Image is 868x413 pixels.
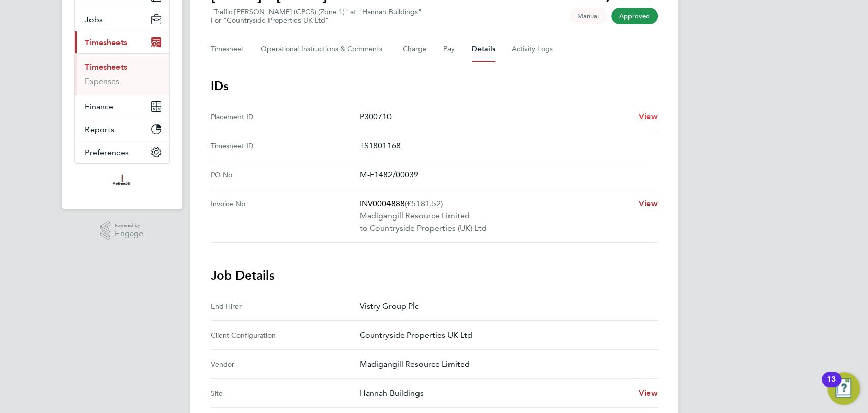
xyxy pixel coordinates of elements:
a: Go to home page [74,174,170,190]
span: Jobs [85,15,103,24]
p: P300710 [360,111,631,123]
button: Open Resource Center, 13 new notifications [827,372,860,405]
p: Madigangill Resource Limited [360,210,631,222]
span: This timesheet was manually created. [569,8,607,24]
button: Activity Logs [512,37,554,62]
a: View [639,198,658,210]
a: Expenses [85,76,119,86]
button: Timesheet [211,37,245,62]
span: Preferences [85,148,129,157]
p: Countryside Properties UK Ltd [360,329,650,341]
h3: IDs [211,78,658,94]
button: Finance [75,95,169,118]
p: to Countryside Properties (UK) Ltd [360,222,631,234]
span: This timesheet has been approved. [611,8,658,24]
span: Reports [85,125,114,134]
div: For "Countryside Properties UK Ltd" [211,16,422,25]
div: 13 [827,379,836,393]
div: Vendor [211,358,360,370]
div: Timesheet ID [211,140,360,152]
span: Powered by [115,221,143,230]
div: Client Configuration [211,329,360,341]
div: Invoice No [211,198,360,234]
span: (£5181.52) [405,199,443,208]
div: Placement ID [211,111,360,123]
div: Timesheets [75,53,169,95]
span: Finance [85,102,113,112]
p: TS1801168 [360,140,650,152]
a: View [639,111,658,123]
span: Engage [115,230,143,238]
span: Timesheets [85,38,127,47]
div: PO No [211,169,360,181]
p: Hannah Buildings [360,387,631,399]
button: Operational Instructions & Comments [261,37,386,62]
span: View [639,388,658,398]
a: Timesheets [85,62,127,72]
img: madigangill-logo-retina.png [110,174,133,190]
span: View [639,199,658,208]
h3: Job Details [211,267,658,284]
button: Preferences [75,141,169,163]
p: INV0004888 [360,198,631,210]
span: View [639,112,658,121]
button: Timesheets [75,31,169,53]
button: Pay [443,37,456,62]
button: Jobs [75,8,169,31]
button: Reports [75,118,169,141]
div: "Traffic [PERSON_NAME] (CPCS) (Zone 1)" at "Hannah Buildings" [211,8,422,25]
div: Site [211,387,360,399]
a: Powered byEngage [100,221,143,240]
p: Madigangill Resource Limited [360,358,650,370]
a: View [639,387,658,399]
p: M-F1482/00039 [360,169,650,181]
div: End Hirer [211,300,360,312]
button: Charge [403,37,427,62]
p: Vistry Group Plc [360,300,650,312]
button: Details [472,37,495,62]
